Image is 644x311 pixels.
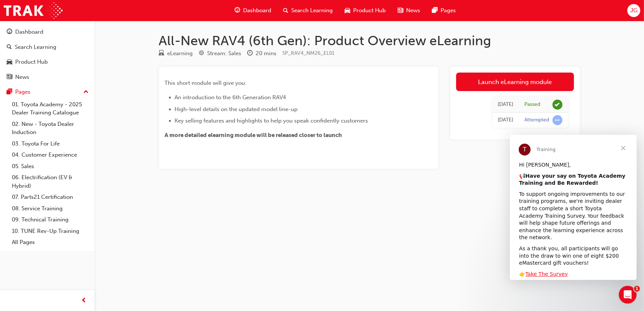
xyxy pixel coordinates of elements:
[248,50,253,57] span: clock-icon
[165,80,247,86] span: This short module will give you:
[3,70,92,84] a: News
[392,3,426,18] a: news-iconNews
[175,117,368,124] span: Key selling features and highlights to help you speak confidently customers
[9,225,92,237] a: 10. TUNE Rev-Up Training
[353,6,386,15] span: Product Hub
[291,6,333,15] span: Search Learning
[498,100,514,109] div: Thu Sep 04 2025 12:17:55 GMT+0800 (Australian Western Standard Time)
[159,50,165,57] span: learningResourceType_ELEARNING-icon
[9,172,92,191] a: 06. Electrification (EV & Hybrid)
[9,118,92,138] a: 02. New - Toyota Dealer Induction
[9,214,92,225] a: 09. Technical Training
[339,3,392,18] a: car-iconProduct Hub
[83,87,89,97] span: up-icon
[175,106,298,113] span: High-level details on the updated model line-up
[9,203,92,214] a: 08. Service Training
[82,296,87,305] span: prev-icon
[630,6,637,15] span: JG
[256,49,277,58] div: 20 mins
[175,94,286,101] span: An introduction to the 6th Generation RAV4
[498,116,514,124] div: Thu Sep 04 2025 12:11:00 GMT+0800 (Australian Western Standard Time)
[3,55,92,69] a: Product Hub
[3,25,92,39] a: Dashboard
[15,88,30,96] div: Pages
[283,6,288,15] span: search-icon
[9,237,92,248] a: All Pages
[15,58,48,66] div: Product Hub
[510,135,637,280] iframe: Intercom live chat message
[398,6,403,15] span: news-icon
[159,49,193,58] div: Type
[199,50,205,57] span: target-icon
[167,49,193,58] div: eLearning
[283,50,335,56] span: Learning resource code
[3,24,92,85] button: DashboardSearch LearningProduct HubNews
[552,100,562,110] span: learningRecordVerb_PASS-icon
[7,74,12,81] span: news-icon
[4,2,63,19] img: Trak
[248,49,277,58] div: Duration
[9,138,92,150] a: 03. Toyota For Life
[7,44,12,51] span: search-icon
[456,73,574,91] a: Launch eLearning module
[235,6,240,15] span: guage-icon
[7,89,12,96] span: pages-icon
[159,33,580,49] h1: All-New RAV4 (6th Gen): Product Overview eLearning
[9,191,92,203] a: 07. Parts21 Certification
[432,6,438,15] span: pages-icon
[9,161,92,172] a: 05. Sales
[165,132,342,138] span: A more detailed elearning module will be released closer to launch
[619,286,637,304] iframe: Intercom live chat
[277,3,339,18] a: search-iconSearch Learning
[7,59,12,66] span: car-icon
[9,99,92,118] a: 01. Toyota Academy - 2025 Dealer Training Catalogue
[199,49,242,58] div: Stream
[426,3,462,18] a: pages-iconPages
[3,85,92,99] button: Pages
[243,6,271,15] span: Dashboard
[627,4,640,17] button: JG
[15,73,29,81] div: News
[525,101,541,108] div: Passed
[3,40,92,54] a: Search Learning
[229,3,277,18] a: guage-iconDashboard
[7,29,12,36] span: guage-icon
[9,149,92,161] a: 04. Customer Experience
[208,49,242,58] div: Stream: Sales
[552,115,562,125] span: learningRecordVerb_ATTEMPT-icon
[634,286,640,292] span: 1
[441,6,456,15] span: Pages
[406,6,420,15] span: News
[345,6,350,15] span: car-icon
[525,117,550,124] div: Attempted
[15,28,43,36] div: Dashboard
[15,43,56,51] div: Search Learning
